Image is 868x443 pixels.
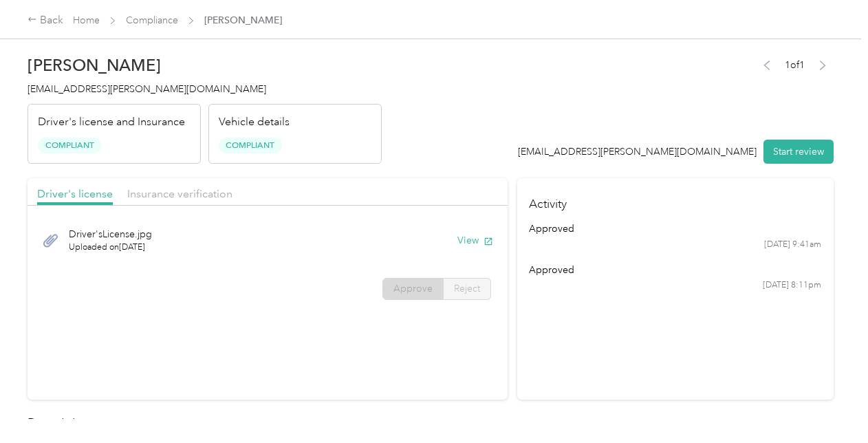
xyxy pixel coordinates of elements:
[763,279,821,292] time: [DATE] 8:11pm
[454,283,480,294] span: Reject
[529,221,821,236] div: approved
[28,414,834,433] h2: Driver’s License
[37,187,113,200] span: Driver's license
[785,58,805,72] span: 1 of 1
[517,178,834,221] h4: Activity
[28,56,382,75] h2: [PERSON_NAME]
[204,13,282,28] span: [PERSON_NAME]
[393,283,433,294] span: Approve
[38,138,101,153] span: Compliant
[518,144,757,159] div: [EMAIL_ADDRESS][PERSON_NAME][DOMAIN_NAME]
[28,12,63,29] div: Back
[28,83,266,95] span: [EMAIL_ADDRESS][PERSON_NAME][DOMAIN_NAME]
[763,140,834,164] button: Start review
[219,114,290,131] p: Vehicle details
[126,14,178,26] a: Compliance
[38,114,185,131] p: Driver's license and Insurance
[127,187,232,200] span: Insurance verification
[73,14,100,26] a: Home
[69,227,152,241] span: Driver'sLicense.jpg
[69,241,152,254] span: Uploaded on [DATE]
[791,366,868,443] iframe: Everlance-gr Chat Button Frame
[529,263,821,277] div: approved
[457,233,493,248] button: View
[764,239,821,251] time: [DATE] 9:41am
[219,138,282,153] span: Compliant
